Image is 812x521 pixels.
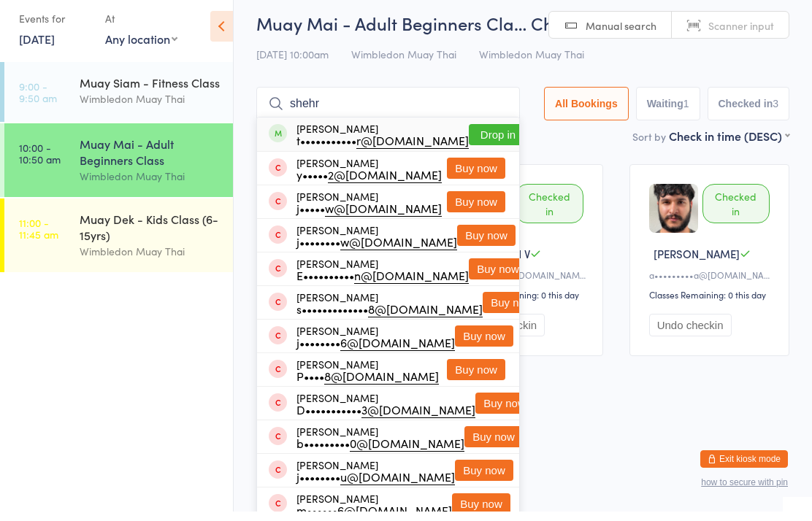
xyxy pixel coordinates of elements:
[654,255,740,271] span: [PERSON_NAME]
[636,96,700,130] button: Waiting1
[708,96,790,130] button: Checked in3
[19,40,55,56] a: [DATE]
[105,40,177,56] div: Any location
[296,413,475,425] div: D•••••••••••
[19,90,57,113] time: 9:00 - 9:50 am
[296,144,469,155] div: t•••••••••••
[4,133,233,207] a: 10:00 -10:50 amMuay Mai - Adult Beginners ClassWimbledon Muay Thai
[296,346,455,358] div: j••••••••
[296,401,475,425] div: [PERSON_NAME]
[256,20,789,45] h2: Muay Mai - Adult Beginners Cla… Check-in
[296,480,455,492] div: j••••••••
[296,200,442,223] div: [PERSON_NAME]
[296,132,469,155] div: [PERSON_NAME]
[80,252,221,269] div: Wimbledon Muay Thai
[296,368,439,391] div: [PERSON_NAME]
[483,301,541,323] button: Buy now
[80,220,221,252] div: Muay Dek - Kids Class (6-15yrs)
[105,16,177,40] div: At
[296,178,442,190] div: y•••••
[4,208,233,282] a: 11:00 -11:45 amMuay Dek - Kids Class (6-15yrs)Wimbledon Muay Thai
[80,100,221,117] div: Wimbledon Muay Thai
[296,435,464,458] div: [PERSON_NAME]
[447,201,505,222] button: Buy now
[447,368,505,390] button: Buy now
[296,245,457,257] div: j••••••••
[80,177,221,194] div: Wimbledon Muay Thai
[296,312,483,324] div: s•••••••••••••
[586,28,656,42] span: Manual search
[256,56,329,71] span: [DATE] 10:00am
[701,487,788,497] button: how to secure with pin
[632,139,666,153] label: Sort by
[649,323,732,346] button: Undo checkin
[773,107,778,119] div: 3
[296,334,455,358] div: [PERSON_NAME]
[455,469,513,490] button: Buy now
[80,84,221,100] div: Muay Siam - Fitness Class
[19,16,91,40] div: Events for
[457,234,516,255] button: Buy now
[469,134,527,155] button: Drop in
[702,193,770,233] div: Checked in
[462,278,587,290] div: R••••••••
[296,301,483,324] div: [PERSON_NAME]
[475,402,534,423] button: Buy now
[80,145,221,177] div: Muay Mai - Adult Beginners Class
[479,56,584,71] span: Wimbledon Muay Thai
[256,96,520,130] input: Search
[544,96,629,130] button: All Bookings
[351,56,456,71] span: Wimbledon Muay Thai
[516,193,583,233] div: Checked in
[649,278,774,290] div: a•••••••••
[447,167,505,188] button: Buy now
[296,267,469,290] div: [PERSON_NAME]
[296,234,457,257] div: [PERSON_NAME]
[296,468,455,492] div: [PERSON_NAME]
[649,298,774,310] div: Classes Remaining: 0 this day
[296,166,442,190] div: [PERSON_NAME]
[19,226,58,250] time: 11:00 - 11:45 am
[462,298,587,310] div: Classes Remaining: 0 this day
[464,436,523,457] button: Buy now
[296,447,464,458] div: b•••••••••
[649,193,698,242] img: image1706589171.png
[296,279,469,290] div: E••••••••••
[455,335,513,356] button: Buy now
[708,28,774,42] span: Scanner input
[19,151,61,174] time: 10:00 - 10:50 am
[296,212,442,223] div: j•••••
[469,268,527,289] button: Buy now
[683,107,689,119] div: 1
[700,460,788,477] button: Exit kiosk mode
[669,137,789,153] div: Check in time (DESC)
[4,72,233,131] a: 9:00 -9:50 amMuay Siam - Fitness ClassWimbledon Muay Thai
[296,379,439,391] div: P••••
